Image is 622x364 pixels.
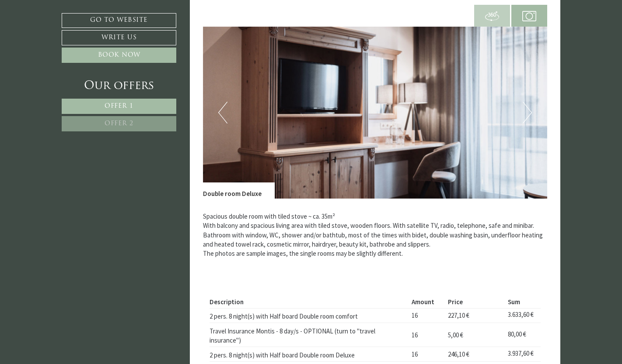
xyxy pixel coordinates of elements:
img: image [203,27,548,199]
td: 80,00 € [504,323,541,347]
th: Price [444,295,504,308]
small: 21:03 [13,41,90,46]
a: Book now [62,48,176,63]
td: 2 pers. 8 night(s) with Half board Double room comfort [210,308,409,323]
div: Hello, how can we help you? [7,23,94,48]
button: Previous [218,102,227,124]
img: 360-grad.svg [485,9,499,23]
td: 3.937,60 € [504,347,541,362]
td: 16 [408,308,444,323]
span: Offer 1 [105,103,133,110]
div: Montis – Active Nature Spa [13,25,90,31]
td: 16 [408,323,444,347]
span: 5,00 € [448,331,463,339]
td: Travel Insurance Montis - 8 day/s - OPTIONAL (turn to "travel insurance") [210,323,409,347]
p: Spacious double room with tiled stove ~ ca. 35m² With balcony and spacious living area with tiled... [203,212,548,258]
div: Double room Deluxe [203,182,275,198]
td: 16 [408,347,444,362]
div: [DATE] [158,7,187,21]
th: Description [210,295,409,308]
th: Amount [408,295,444,308]
button: Next [523,102,532,124]
a: Write us [62,30,176,45]
div: Our offers [62,78,176,94]
span: 227,10 € [448,311,469,319]
th: Sum [504,295,541,308]
td: 3.633,60 € [504,308,541,323]
a: Go to website [62,13,176,28]
td: 2 pers. 8 night(s) with Half board Double room Deluxe [210,347,409,362]
button: Send [298,230,345,245]
img: camera.svg [522,9,536,23]
span: 246,10 € [448,350,469,358]
span: Offer 2 [105,120,133,127]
